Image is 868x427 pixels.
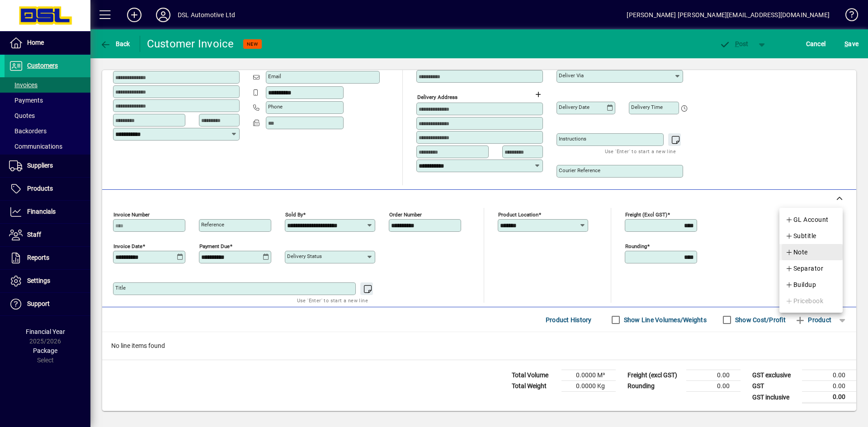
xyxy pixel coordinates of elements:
[779,277,843,293] button: Buildup
[785,263,823,274] span: Separator
[779,293,843,309] button: Pricebook
[785,214,829,225] span: GL Account
[779,260,843,277] button: Separator
[785,230,816,241] span: Subtitle
[779,244,843,260] button: Note
[779,211,843,228] button: GL Account
[785,247,808,258] span: Note
[785,296,823,306] span: Pricebook
[785,279,816,290] span: Buildup
[779,228,843,244] button: Subtitle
